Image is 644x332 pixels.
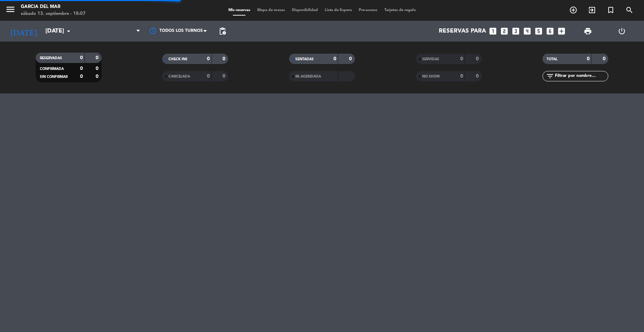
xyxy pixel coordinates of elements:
[355,8,381,12] span: Pre-acceso
[605,21,639,42] div: LOG OUT
[96,74,100,79] strong: 0
[80,66,83,71] strong: 0
[547,57,557,61] span: TOTAL
[218,27,227,35] span: pending_actions
[21,10,86,17] div: sábado 13. septiembre - 18:07
[511,27,520,36] i: looks_3
[607,6,615,14] i: turned_in_not
[40,75,68,79] span: SIN CONFIRMAR
[223,56,227,61] strong: 0
[584,27,592,35] span: print
[168,75,190,78] span: CANCELADA
[569,6,577,14] i: add_circle_outline
[625,6,634,14] i: search
[618,27,626,35] i: power_settings_new
[588,6,596,14] i: exit_to_app
[523,27,532,36] i: looks_4
[349,56,353,61] strong: 0
[5,4,16,17] button: menu
[439,28,486,35] span: Reservas para
[40,56,62,60] span: RESERVADAS
[5,24,42,39] i: [DATE]
[207,74,210,79] strong: 0
[254,8,288,12] span: Mapa de mesas
[80,74,83,79] strong: 0
[422,57,439,61] span: SERVIDAS
[223,74,227,79] strong: 0
[422,75,440,78] span: NO SHOW
[500,27,509,36] i: looks_two
[225,8,254,12] span: Mis reservas
[295,57,314,61] span: SENTADAS
[321,8,355,12] span: Lista de Espera
[381,8,419,12] span: Tarjetas de regalo
[476,74,480,79] strong: 0
[64,27,73,35] i: arrow_drop_down
[546,27,555,36] i: looks_6
[488,27,497,36] i: looks_one
[168,57,188,61] span: CHECK INS
[80,55,83,60] strong: 0
[5,4,16,15] i: menu
[207,56,210,61] strong: 0
[460,56,463,61] strong: 0
[333,56,336,61] strong: 0
[554,72,608,80] input: Filtrar por nombre...
[460,74,463,79] strong: 0
[587,56,590,61] strong: 0
[476,56,480,61] strong: 0
[557,27,566,36] i: add_box
[96,55,100,60] strong: 0
[295,75,321,78] span: RE AGENDADA
[603,56,607,61] strong: 0
[288,8,321,12] span: Disponibilidad
[40,67,64,71] span: CONFIRMADA
[546,72,554,80] i: filter_list
[96,66,100,71] strong: 0
[534,27,543,36] i: looks_5
[21,3,86,10] div: Garcia del Mar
